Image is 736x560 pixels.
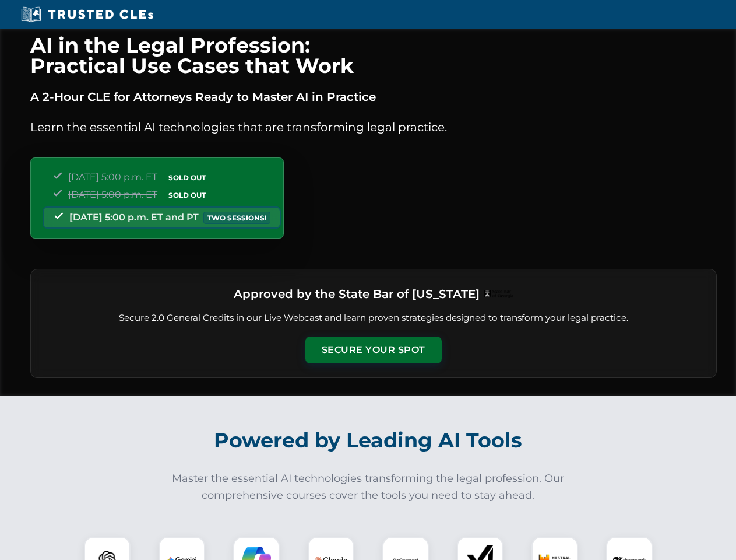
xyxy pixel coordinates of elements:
[68,189,157,200] span: [DATE] 5:00 p.m. ET
[164,171,210,184] span: SOLD OUT
[164,470,572,504] p: Master the essential AI technologies transforming the legal profession. Our comprehensive courses...
[305,337,442,363] button: Secure Your Spot
[234,283,480,304] h3: Approved by the State Bar of [US_STATE]
[30,35,717,76] h1: AI in the Legal Profession: Practical Use Cases that Work
[17,6,157,23] img: Trusted CLEs
[45,311,702,325] p: Secure 2.0 General Credits in our Live Webcast and learn proven strategies designed to transform ...
[30,87,717,106] p: A 2-Hour CLE for Attorneys Ready to Master AI in Practice
[68,171,157,183] span: [DATE] 5:00 p.m. ET
[484,290,513,298] img: Logo
[30,118,717,136] p: Learn the essential AI technologies that are transforming legal practice.
[164,189,210,201] span: SOLD OUT
[45,420,691,461] h2: Powered by Leading AI Tools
